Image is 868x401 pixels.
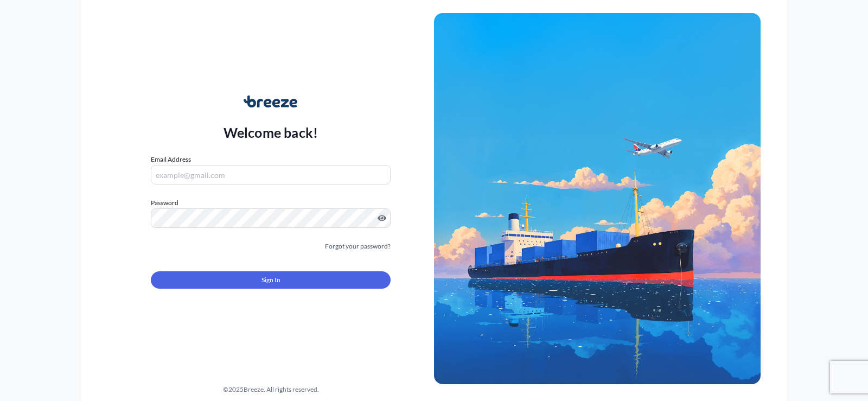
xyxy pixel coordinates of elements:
button: Sign In [151,271,391,289]
input: example@gmail.com [151,165,391,184]
div: © 2025 Breeze. All rights reserved. [107,384,434,395]
label: Email Address [151,154,191,165]
span: Sign In [261,275,280,285]
label: Password [151,198,391,208]
p: Welcome back! [224,124,318,141]
img: Ship illustration [434,13,761,384]
button: Show password [378,214,386,222]
a: Forgot your password? [325,241,391,252]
